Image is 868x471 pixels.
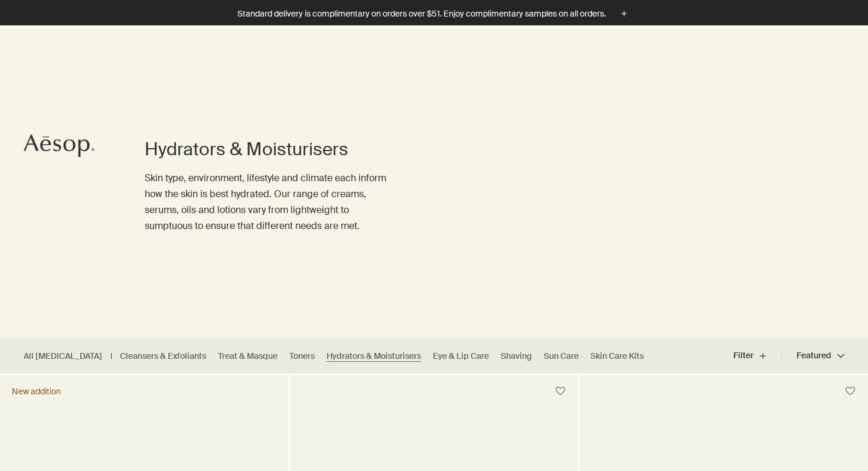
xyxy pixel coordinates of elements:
a: Skin Care Kits [590,351,644,362]
button: Featured [782,342,844,370]
a: Sun Care [544,351,579,362]
button: Save to cabinet [550,381,571,402]
p: Skin type, environment, lifestyle and climate each inform how the skin is best hydrated. Our rang... [145,170,387,234]
button: Filter [733,342,782,370]
svg: Aesop [24,134,94,158]
a: Shaving [501,351,532,362]
a: Hydrators & Moisturisers [327,351,421,362]
a: Cleansers & Exfoliants [120,351,206,362]
p: Standard delivery is complimentary on orders over $51. Enjoy complimentary samples on all orders. [237,8,606,20]
h1: Hydrators & Moisturisers [145,138,387,161]
button: Standard delivery is complimentary on orders over $51. Enjoy complimentary samples on all orders. [237,7,631,21]
a: Aesop [21,131,97,163]
div: New addition [12,386,61,397]
a: Eye & Lip Care [433,351,489,362]
button: Save to cabinet [840,381,861,402]
a: Treat & Masque [218,351,278,362]
a: All [MEDICAL_DATA] [24,351,102,362]
a: Toners [289,351,315,362]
